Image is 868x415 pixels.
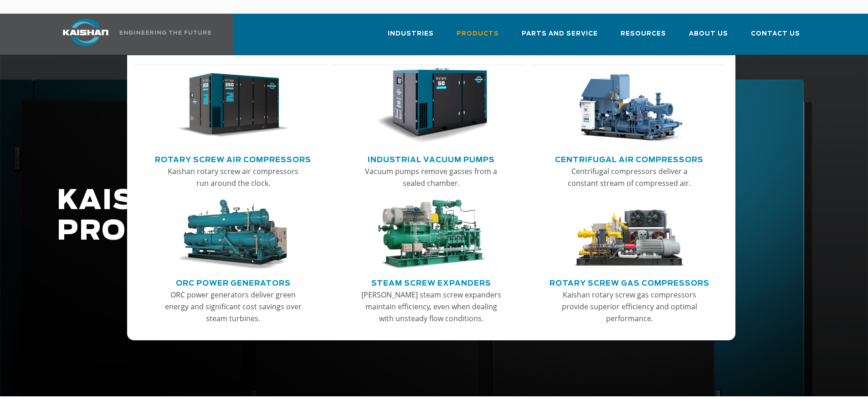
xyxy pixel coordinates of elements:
span: Industries [388,29,434,39]
span: Parts and Service [522,29,598,39]
p: Vacuum pumps remove gasses from a sealed chamber. [360,165,502,189]
span: About Us [689,29,728,39]
img: thumb-Steam-Screw-Expanders [375,200,487,270]
span: Resources [621,29,666,39]
span: Products [457,29,499,39]
a: Kaishan USA [51,14,213,55]
a: Industries [388,22,434,53]
img: thumb-Rotary-Screw-Air-Compressors [177,68,289,143]
a: ORC Power Generators [176,275,291,289]
img: kaishan logo [51,19,120,46]
img: Engineering the future [120,31,211,35]
img: thumb-Rotary-Screw-Gas-Compressors [573,200,685,270]
img: thumb-ORC-Power-Generators [177,200,289,270]
a: Contact Us [751,22,800,53]
a: Rotary Screw Air Compressors [155,152,311,165]
p: ORC power generators deliver green energy and significant cost savings over steam turbines. [162,289,304,324]
a: About Us [689,22,728,53]
a: Resources [621,22,666,53]
a: Parts and Service [522,22,598,53]
p: [PERSON_NAME] steam screw expanders maintain efficiency, even when dealing with unsteady flow con... [360,289,502,324]
p: Centrifugal compressors deliver a constant stream of compressed air. [558,165,700,189]
a: Rotary Screw Gas Compressors [550,275,709,289]
a: Products [457,22,499,53]
p: Kaishan rotary screw gas compressors provide superior efficiency and optimal performance. [558,289,700,324]
a: Industrial Vacuum Pumps [368,152,495,165]
img: thumb-Industrial-Vacuum-Pumps [375,68,487,143]
p: Kaishan rotary screw air compressors run around the clock. [162,165,304,189]
a: Steam Screw Expanders [371,275,491,289]
h1: KAISHAN PRODUCTS [57,186,684,247]
img: thumb-Centrifugal-Air-Compressors [573,68,685,143]
a: Centrifugal Air Compressors [555,152,704,165]
span: Contact Us [751,29,800,39]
